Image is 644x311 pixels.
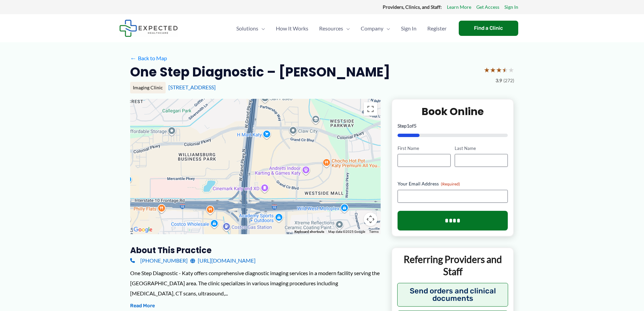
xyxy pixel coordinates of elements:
span: How It Works [276,17,308,40]
span: Company [361,17,383,40]
a: Find a Clinic [459,21,518,36]
span: Menu Toggle [383,17,390,40]
span: ★ [490,64,496,76]
a: CompanyMenu Toggle [355,17,396,40]
a: Open this area in Google Maps (opens a new window) [132,225,154,234]
span: 5 [414,123,416,129]
span: Map data ©2025 Google [328,230,365,234]
span: ★ [496,64,502,76]
span: 3.9 [496,76,502,85]
span: Resources [319,17,343,40]
button: Read More [130,302,155,310]
label: Last Name [455,145,508,152]
label: First Name [398,145,451,152]
a: Get Access [476,3,499,12]
a: [URL][DOMAIN_NAME] [190,256,256,266]
a: SolutionsMenu Toggle [231,17,270,40]
a: [PHONE_NUMBER] [130,256,188,266]
a: [STREET_ADDRESS] [168,84,216,90]
a: ResourcesMenu Toggle [314,17,355,40]
span: Register [427,17,447,40]
p: Referring Providers and Staff [397,253,508,278]
label: Your Email Address [398,180,508,187]
span: ★ [502,64,508,76]
h3: About this practice [130,245,381,256]
a: How It Works [270,17,314,40]
span: ← [130,55,137,61]
span: Menu Toggle [258,17,265,40]
button: Keyboard shortcuts [294,229,324,234]
span: ★ [484,64,490,76]
a: Register [422,17,452,40]
p: Step of [398,124,508,128]
button: Send orders and clinical documents [397,283,508,307]
strong: Providers, Clinics, and Staff: [383,4,442,10]
button: Map camera controls [364,213,377,226]
span: ★ [508,64,514,76]
div: Imaging Clinic [130,82,166,93]
a: ←Back to Map [130,53,167,63]
span: Menu Toggle [343,17,350,40]
nav: Primary Site Navigation [231,17,452,40]
a: Sign In [504,3,518,12]
img: Google [132,225,154,234]
span: Solutions [236,17,258,40]
img: Expected Healthcare Logo - side, dark font, small [119,20,178,37]
button: Toggle fullscreen view [364,102,377,116]
a: Terms (opens in new tab) [369,230,379,234]
a: Learn More [447,3,471,12]
span: (272) [503,76,514,85]
a: Sign In [396,17,422,40]
div: One Step Diagnostic - Katy offers comprehensive diagnostic imaging services in a modern facility ... [130,268,381,298]
span: (Required) [441,181,460,186]
span: Sign In [401,17,416,40]
span: 1 [407,123,409,129]
h2: Book Online [398,105,508,118]
h2: One Step Diagnostic – [PERSON_NAME] [130,64,390,80]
